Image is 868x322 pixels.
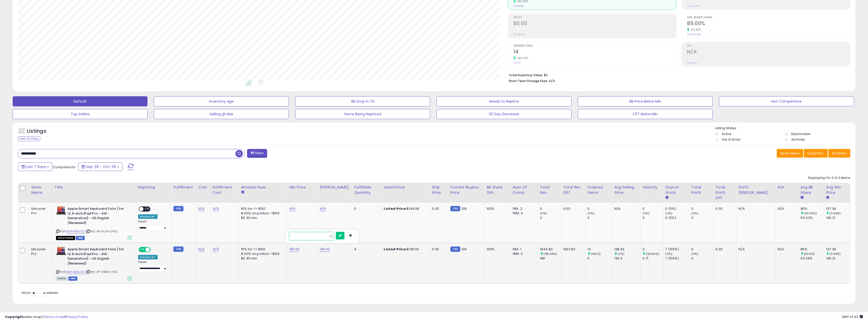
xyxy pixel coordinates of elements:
small: (0%) [665,211,672,215]
small: Prev: $0.00 [513,33,525,36]
div: 53.43% [801,216,824,220]
div: 0.00 [432,206,444,211]
span: N/A [549,79,555,83]
span: | SKU: 4G-9L3A-OVK2 [86,229,118,233]
button: Save View [777,149,803,158]
a: 135.00 [289,247,299,252]
div: Preset: [138,220,168,231]
span: Ordered Items [513,45,676,47]
h2: N/A [687,49,850,56]
div: 137.36 [826,247,850,252]
div: FBA: 1 [513,247,534,252]
small: 180.00% [516,56,529,60]
div: 5 [587,256,612,261]
small: Prev: 53.36% [687,33,701,36]
button: Non Competitive [719,96,854,106]
button: BB Drop in 7d [295,96,430,106]
div: Fulfillment [173,185,194,190]
a: Terms of Use [43,314,65,319]
li: $0 [509,72,846,78]
span: | SKU: 3T-OB58-LYAQ [86,270,117,274]
b: Total Inventory Value: [509,73,543,77]
div: Clear All Filters [18,136,40,141]
div: 8.00% on portion > $100 [241,252,283,256]
div: 1263.82 [563,247,581,252]
div: 15% for <= $100 [241,206,283,211]
small: (185.58%) [543,252,557,256]
div: 136.2 [614,256,640,261]
button: Needs to Reprice [436,96,571,106]
span: FBM [68,276,78,281]
div: Min Price [289,185,315,190]
a: N/A [320,206,326,211]
div: 0.00 [715,206,732,211]
div: 0 [642,206,663,211]
small: 59.30% [689,28,701,32]
div: Avg BB Share [801,185,822,195]
button: 30 Day Decrease [436,109,571,119]
small: Avg Win Price. [826,195,829,200]
div: 681 [540,256,561,261]
button: Items Being Repriced [295,109,430,119]
div: 100% [487,247,507,252]
b: Listed Price: [384,247,407,252]
small: (0%) [587,211,595,215]
div: FBA: 2 [513,206,534,211]
div: Num of Comp. [513,185,536,195]
p: Listing States: [715,126,855,131]
div: 0 [587,216,612,220]
div: 136.21 [826,216,850,220]
div: Total Rev. Diff. [563,185,583,195]
b: Short Term Storage Fees: [509,79,548,83]
span: All listings currently available for purchase on Amazon [56,276,68,281]
span: Columns [807,151,823,156]
span: Show: entries [22,290,58,295]
div: Velocity [642,185,661,190]
span: ON [139,248,145,252]
button: Selling @ Max [154,109,289,119]
div: $0.30 min [241,256,283,261]
span: 139 [461,206,467,211]
div: 4 [354,247,378,252]
small: (2%) [618,252,624,256]
button: Default [13,96,147,106]
div: $139.00 [384,247,426,252]
a: N/A [198,247,205,252]
a: N/A [289,206,295,211]
div: Lifecycle Pro [31,206,49,216]
div: Title [55,185,134,190]
label: Archived [791,137,805,142]
small: (0%) [691,211,698,215]
small: (0.84%) [829,211,841,215]
div: Amazon Fees [241,185,285,190]
span: 139 [461,247,467,252]
small: Prev: N/A [687,61,697,64]
div: Cost [198,185,208,190]
div: FBM: 0 [513,211,534,216]
a: N/A [198,206,205,211]
small: Prev: 0.00% [687,5,699,8]
div: Ship Price [432,185,446,195]
div: 2 [642,247,663,252]
small: FBM [450,247,460,252]
button: CPT Below Min [578,109,713,119]
div: N/A [614,206,636,211]
b: Apple Smart Keyboard Folio (for 12.9-inch iPad Pro - 4th Generation) - US English (Renewed) [67,247,129,267]
label: Active [722,132,731,136]
button: Inventory Age [154,96,289,106]
div: 14 [587,247,612,252]
b: Apple Smart Keyboard Folio (for 12.9-inch iPad Pro - 4th Generation) - US English (Renewed) [67,206,129,226]
h5: Listings [27,128,46,135]
small: Prev: 5 [513,61,521,64]
div: N/A [738,206,772,211]
div: Total Rev. [540,185,559,195]
div: Ordered Items [587,185,610,195]
button: Columns [804,149,828,158]
span: Last 7 Days [26,164,46,169]
div: BB Share 24h. [487,185,508,195]
button: Last 7 Days [18,162,52,171]
a: 139.00 [320,247,330,252]
div: 0 [540,206,561,211]
div: Preset: [138,260,168,272]
div: ROI [778,185,796,190]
